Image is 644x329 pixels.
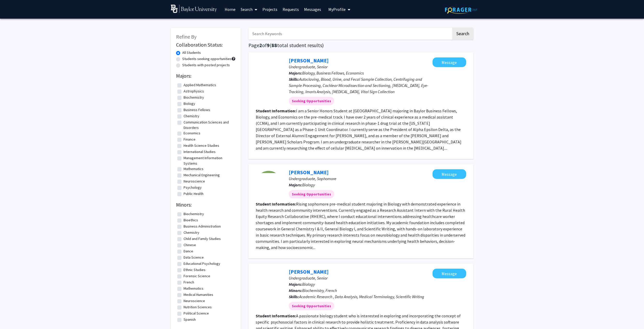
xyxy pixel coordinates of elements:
span: Biochemistry, French [302,288,337,293]
label: Biology [184,101,195,106]
label: Students seeking opportunities [182,56,232,62]
span: Biology, Business Fellows, Economics [302,70,364,76]
span: Undergraduate, Senior [289,275,328,281]
fg-read-more: Rising sophomore pre-medical student majoring in Biology with demonstrated experience in health r... [256,201,465,250]
a: [PERSON_NAME] [289,169,329,176]
b: Skills: [289,77,299,82]
label: Dance [184,248,193,254]
button: Message Rishika Kohli [433,169,466,179]
h2: Minors: [176,202,236,208]
label: Neuroscience [184,298,205,304]
img: ForagerOne Logo [445,6,477,14]
input: Search Keywords [248,28,451,40]
label: Forensic Science [184,273,210,279]
label: Biochemistry [184,95,204,100]
label: Astrophysics [184,89,204,94]
label: Chemistry [184,113,199,119]
h1: Page of ( total student results) [248,42,473,48]
label: Science Research Fellows [184,197,224,203]
label: Business Administration [184,224,221,229]
b: Majors: [289,182,302,187]
label: Political Science [184,311,209,316]
a: [PERSON_NAME] [289,57,329,64]
label: Nutrition Sciences [184,304,212,310]
label: Management Information Systems [184,155,234,166]
label: French [184,280,194,285]
label: Mechanical Engineering [184,172,220,178]
h2: Collaboration Status: [176,42,236,48]
label: Educational Psychology [184,261,220,266]
label: Public Health [184,191,203,196]
a: Requests [280,0,301,18]
span: Autoclaving, Blood, Urine, and Fecal Sample Collection, Centrifuging and Sample Processing, Cochl... [289,77,428,94]
span: Biology [302,182,315,187]
label: Child and Family Studies [184,236,221,242]
b: Student Information: [256,313,296,318]
a: Messages [301,0,324,18]
label: Business Fellows [184,107,210,113]
label: Bioethics [184,217,198,223]
label: Mathematics [184,286,203,291]
label: International Studies [184,149,216,155]
b: Majors: [289,70,302,76]
mat-chip: Seeking Opportunities [289,302,334,310]
label: Biochemistry [184,211,204,217]
label: Chinese [184,242,196,248]
a: [PERSON_NAME] [289,268,329,275]
label: Chemistry [184,230,199,235]
label: Data Science [184,255,204,260]
iframe: Chat [4,306,22,325]
span: 88 [271,42,277,48]
label: Spanish [184,317,196,322]
label: Finance [184,137,195,142]
span: Undergraduate, Sophomore [289,176,336,181]
span: My Profile [328,7,346,12]
b: Student Information: [256,201,296,207]
a: Home [222,0,238,18]
span: Academic Research , Data Analysis, Medical Terminology, Scientific Writing [299,294,424,299]
b: Majors: [289,282,302,287]
mat-chip: Seeking Opportunities [289,190,334,198]
span: Undergraduate, Senior [289,64,328,69]
label: Communication Sciences and Disorders [184,120,234,130]
mat-chip: Seeking Opportunities [289,97,334,105]
label: Economics [184,130,200,136]
label: Students with posted projects [182,62,230,68]
label: All Students [182,50,201,55]
a: Projects [260,0,280,18]
h2: Majors: [176,73,236,79]
label: Neuroscience [184,179,205,184]
label: Applied Mathematics [184,82,216,88]
label: Ethnic Studies [184,267,206,273]
b: Student Information: [256,108,296,113]
label: Mathematics [184,166,203,172]
button: Message Ian Stahl [433,57,466,67]
b: Minors: [289,288,302,293]
label: Health Science Studies [184,143,219,148]
label: Medical Humanities [184,292,213,297]
span: Refine By [176,33,196,40]
span: 9 [267,42,270,48]
button: Message Rohan Roy [433,269,466,278]
span: Biology [302,282,315,287]
fg-read-more: I am a Senior Honors Student at [GEOGRAPHIC_DATA] majoring in Baylor Business Fellows, Biology, a... [256,108,461,151]
label: Psychology [184,185,202,190]
b: Skills: [289,294,299,299]
img: Baylor University Logo [171,5,217,13]
a: Search [238,0,260,18]
button: Search [452,28,473,40]
span: 2 [259,42,262,48]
